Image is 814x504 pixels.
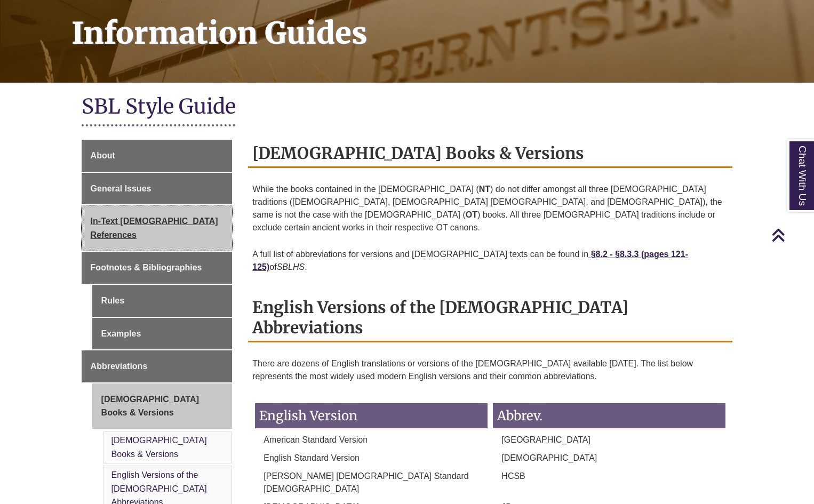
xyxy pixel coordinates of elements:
[91,217,218,239] span: In-Text [DEMOGRAPHIC_DATA] References
[255,470,488,495] p: [PERSON_NAME] [DEMOGRAPHIC_DATA] Standard [DEMOGRAPHIC_DATA]
[479,185,490,194] strong: NT
[92,318,233,350] a: Examples
[255,434,488,446] p: American Standard Version
[771,228,811,242] a: Back to Top
[92,285,233,317] a: Rules
[252,353,728,387] p: There are dozens of English translations or versions of the [DEMOGRAPHIC_DATA] available [DATE]. ...
[92,383,233,429] a: [DEMOGRAPHIC_DATA] Books & Versions
[493,403,725,428] h3: Abbrev.
[248,294,732,342] h2: English Versions of the [DEMOGRAPHIC_DATA] Abbreviations
[82,140,233,172] a: About
[493,434,725,446] p: [GEOGRAPHIC_DATA]
[82,350,233,382] a: Abbreviations
[255,452,488,465] p: English Standard Version
[91,263,202,272] span: Footnotes & Bibliographies
[91,362,148,371] span: Abbreviations
[82,205,233,251] a: In-Text [DEMOGRAPHIC_DATA] References
[111,436,207,459] a: [DEMOGRAPHIC_DATA] Books & Versions
[252,244,728,278] p: A full list of abbreviations for versions and [DEMOGRAPHIC_DATA] texts can be found in of .
[82,252,233,284] a: Footnotes & Bibliographies
[252,179,728,238] p: While the books contained in the [DEMOGRAPHIC_DATA] ( ) do not differ amongst all three [DEMOGRAP...
[493,452,725,465] p: [DEMOGRAPHIC_DATA]
[248,140,732,168] h2: [DEMOGRAPHIC_DATA] Books & Versions
[493,470,725,483] p: HCSB
[255,403,488,428] h3: English Version
[466,210,477,219] strong: OT
[91,184,151,193] span: General Issues
[82,93,733,122] h1: SBL Style Guide
[82,173,233,205] a: General Issues
[91,151,115,160] span: About
[277,262,305,271] em: SBLHS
